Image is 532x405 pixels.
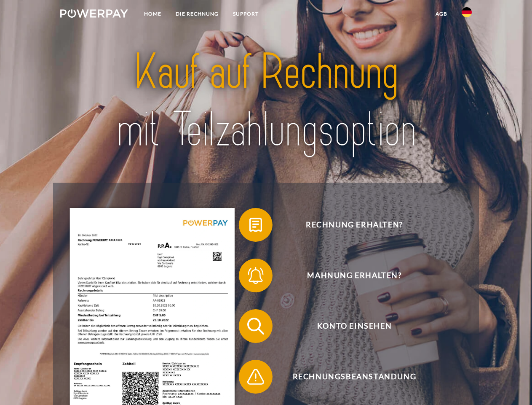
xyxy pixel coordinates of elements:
img: logo-powerpay-white.svg [60,9,128,18]
a: agb [428,6,454,22]
img: qb_bill.svg [245,214,266,235]
span: Konto einsehen [251,309,457,343]
span: Mahnung erhalten? [251,259,457,292]
img: title-powerpay_de.svg [80,40,452,162]
a: DIE RECHNUNG [168,6,226,22]
button: Mahnung erhalten? [239,259,458,292]
img: qb_warning.svg [245,366,266,387]
img: qb_search.svg [245,316,266,337]
span: Rechnung erhalten? [251,208,457,242]
span: Rechnungsbeanstandung [251,360,457,394]
button: Rechnungsbeanstandung [239,360,458,394]
img: de [462,7,472,17]
button: Rechnung erhalten? [239,208,458,242]
button: Konto einsehen [239,309,458,343]
a: SUPPORT [226,6,266,22]
a: Home [137,6,168,22]
img: qb_bell.svg [245,265,266,286]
